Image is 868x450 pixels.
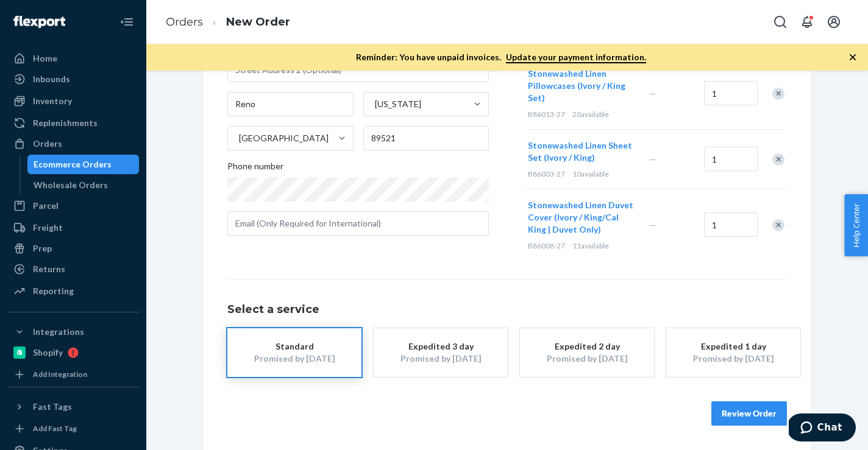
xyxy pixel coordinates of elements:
button: Review Order [711,401,787,426]
a: Freight [7,218,139,237]
a: Replenishments [7,113,139,133]
span: B86008-27 [528,241,565,250]
div: Integrations [33,326,84,338]
span: Stonewashed Linen Pillowcases (Ivory / King Set) [528,68,625,103]
button: Help Center [844,194,868,256]
a: Inbounds [7,69,139,89]
button: Stonewashed Linen Sheet Set (Ivory / King) [528,139,635,164]
div: Expedited 1 day [685,340,782,353]
button: Open account menu [822,10,846,34]
button: Stonewashed Linen Pillowcases (Ivory / King Set) [528,68,635,104]
div: Replenishments [33,117,98,129]
span: 11 available [572,241,609,250]
div: Remove Item [772,219,784,231]
div: Promised by [DATE] [538,353,636,365]
div: Ecommerce Orders [34,158,112,171]
a: Returns [7,259,139,279]
a: Wholesale Orders [27,175,140,195]
div: Remove Item [772,88,784,100]
span: — [649,220,656,230]
div: Prep [33,242,52,255]
div: Fast Tags [33,401,72,413]
button: Expedited 1 dayPromised by [DATE] [666,328,800,377]
input: [US_STATE] [374,98,375,110]
div: Shopify [33,346,63,359]
button: Expedited 3 dayPromised by [DATE] [374,328,508,377]
a: New Order [226,15,290,29]
ol: breadcrumbs [156,4,300,40]
input: Quantity [704,213,758,237]
span: — [649,88,656,99]
span: Stonewashed Linen Sheet Set (Ivory / King) [528,140,632,163]
button: Expedited 2 dayPromised by [DATE] [520,328,654,377]
div: Expedited 3 day [392,340,489,353]
div: Promised by [DATE] [246,353,343,365]
span: B86003-27 [528,169,565,178]
input: Quantity [704,147,758,171]
a: Orders [7,134,139,153]
input: Email (Only Required for International) [227,211,489,236]
input: [GEOGRAPHIC_DATA] [238,132,239,144]
a: Inventory [7,91,139,111]
div: Home [33,52,57,65]
iframe: Opens a widget where you can chat to one of our agents [789,413,856,444]
a: Parcel [7,196,139,216]
span: Stonewashed Linen Duvet Cover (Ivory / King/Cal King | Duvet Only) [528,200,633,234]
a: Update your payment information. [506,52,646,63]
input: ZIP Code [363,126,489,150]
a: Reporting [7,281,139,301]
a: Orders [166,15,203,29]
button: StandardPromised by [DATE] [227,328,361,377]
a: Prep [7,239,139,258]
div: Expedited 2 day [538,340,636,353]
div: [US_STATE] [375,98,421,110]
div: Inventory [33,95,72,107]
button: Close Navigation [115,10,139,34]
a: Ecommerce Orders [27,155,140,174]
span: Phone number [227,160,283,177]
div: Freight [33,222,63,234]
div: Promised by [DATE] [392,353,489,365]
button: Integrations [7,322,139,342]
div: Returns [33,263,65,275]
a: Home [7,49,139,68]
span: B86013-27 [528,110,565,119]
div: Orders [33,138,62,150]
div: Parcel [33,200,59,212]
div: Add Integration [33,369,87,379]
span: 20 available [572,110,609,119]
div: Reporting [33,285,74,297]
div: Promised by [DATE] [685,353,782,365]
a: Add Fast Tag [7,421,139,436]
p: Reminder: You have unpaid invoices. [356,51,646,63]
input: Quantity [704,81,758,105]
div: Remove Item [772,153,784,166]
span: — [649,154,656,164]
div: Wholesale Orders [34,179,108,191]
div: Inbounds [33,73,70,85]
button: Open Search Box [768,10,792,34]
div: Add Fast Tag [33,423,77,434]
a: Add Integration [7,367,139,382]
button: Stonewashed Linen Duvet Cover (Ivory / King/Cal King | Duvet Only) [528,199,635,236]
span: 10 available [572,169,609,178]
div: [GEOGRAPHIC_DATA] [239,132,329,144]
a: Shopify [7,343,139,362]
input: City [227,92,354,116]
button: Open notifications [795,10,819,34]
h1: Select a service [227,304,787,316]
div: Standard [246,340,343,353]
img: Flexport logo [13,16,65,28]
button: Fast Tags [7,397,139,417]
